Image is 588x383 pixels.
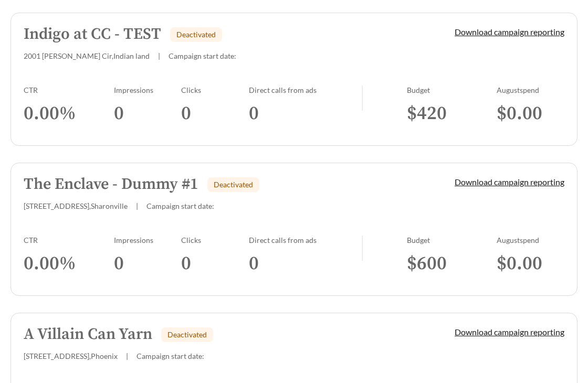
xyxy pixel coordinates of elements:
[176,30,216,39] span: Deactivated
[181,252,249,275] h3: 0
[214,180,253,189] span: Deactivated
[181,236,249,244] div: Clicks
[136,352,204,360] span: Campaign start date:
[497,86,564,94] div: August spend
[24,252,114,275] h3: 0.00 %
[24,86,114,94] div: CTR
[362,86,363,111] img: line
[114,252,182,275] h3: 0
[407,236,497,244] div: Budget
[181,86,249,94] div: Clicks
[455,27,564,37] a: Download campaign reporting
[24,176,198,193] h5: The Enclave - Dummy #1
[249,252,362,275] h3: 0
[158,51,160,60] span: |
[136,201,138,210] span: |
[24,26,161,43] h5: Indigo at CC - TEST
[114,236,182,244] div: Impressions
[497,236,564,244] div: August spend
[10,13,577,146] a: Indigo at CC - TESTDeactivated2001 [PERSON_NAME] Cir,Indian land|Campaign start date:Download cam...
[181,102,249,125] h3: 0
[114,86,182,94] div: Impressions
[249,102,362,125] h3: 0
[455,327,564,337] a: Download campaign reporting
[497,252,564,275] h3: $ 0.00
[167,330,207,339] span: Deactivated
[24,201,128,210] span: [STREET_ADDRESS] , Sharonville
[10,163,577,296] a: The Enclave - Dummy #1Deactivated[STREET_ADDRESS],Sharonville|Campaign start date:Download campai...
[407,102,497,125] h3: $ 420
[126,352,128,360] span: |
[169,51,236,60] span: Campaign start date:
[24,51,150,60] span: 2001 [PERSON_NAME] Cir , Indian land
[249,86,362,94] div: Direct calls from ads
[24,102,114,125] h3: 0.00 %
[249,236,362,244] div: Direct calls from ads
[146,201,214,210] span: Campaign start date:
[455,177,564,187] a: Download campaign reporting
[24,352,118,360] span: [STREET_ADDRESS] , Phoenix
[24,326,152,343] h5: A Villain Can Yarn
[407,86,497,94] div: Budget
[497,102,564,125] h3: $ 0.00
[407,252,497,275] h3: $ 600
[362,236,363,261] img: line
[114,102,182,125] h3: 0
[24,236,114,244] div: CTR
